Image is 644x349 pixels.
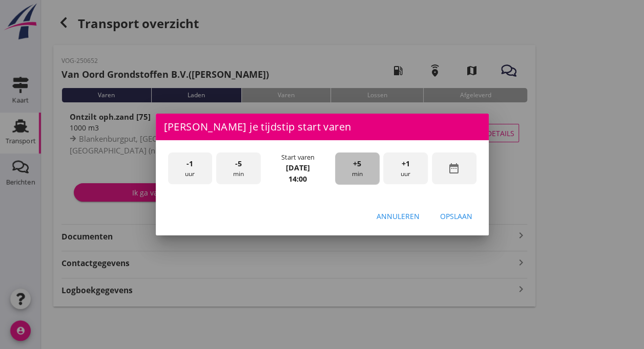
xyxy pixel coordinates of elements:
button: Annuleren [368,207,428,225]
div: Opslaan [440,211,472,222]
div: [PERSON_NAME] je tijdstip start varen [156,114,489,140]
button: Opslaan [432,207,481,225]
span: +5 [353,158,361,169]
strong: [DATE] [286,163,310,172]
span: -5 [235,158,242,169]
div: uur [168,152,213,185]
i: date_range [448,162,460,174]
div: min [335,152,380,185]
span: +1 [402,158,410,169]
div: min [216,152,261,185]
strong: 14:00 [288,174,307,184]
div: Annuleren [377,211,420,222]
span: -1 [186,158,193,169]
div: Start varen [281,152,315,162]
div: uur [383,152,428,185]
